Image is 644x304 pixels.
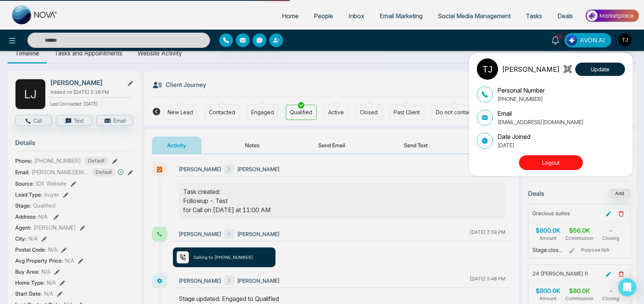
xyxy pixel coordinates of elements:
p: [EMAIL_ADDRESS][DOMAIN_NAME] [497,118,584,126]
p: Date Joined [497,132,530,141]
p: [DATE] [497,141,530,149]
button: Update [575,63,625,76]
div: Open Intercom Messenger [618,278,636,296]
p: [PHONE_NUMBER] [497,95,545,103]
p: [PERSON_NAME] [502,64,560,74]
button: Logout [519,155,583,170]
p: Personal Number [497,86,545,95]
p: Email [497,109,584,118]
